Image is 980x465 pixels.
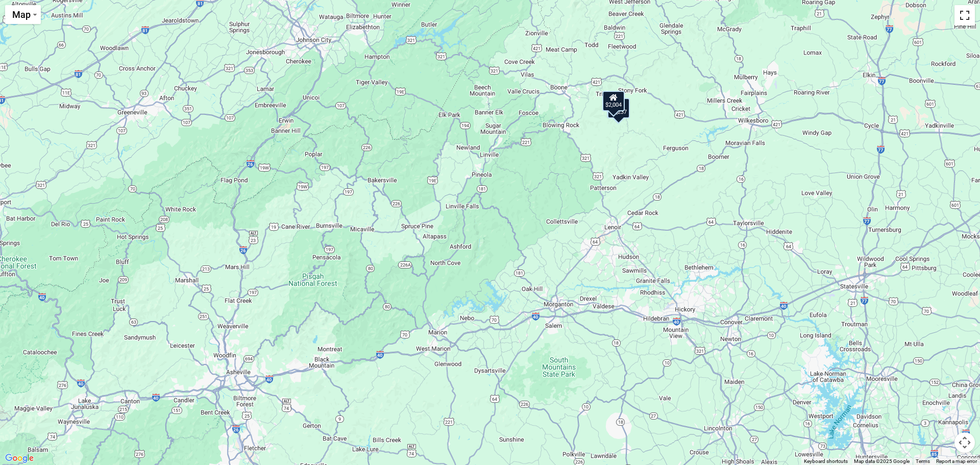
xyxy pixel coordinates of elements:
[936,458,977,464] a: Report a map error
[607,98,630,118] div: $2,237
[854,458,910,464] span: Map data ©2025 Google
[804,458,848,465] button: Keyboard shortcuts
[916,458,930,464] a: Terms (opens in new tab)
[602,91,625,111] div: $2,004
[954,432,975,453] button: Map camera controls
